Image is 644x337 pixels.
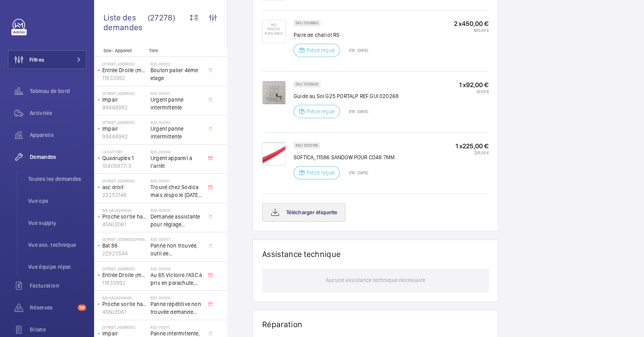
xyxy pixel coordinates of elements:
[151,242,202,257] span: Panne non trouvée, outil de déverouillouge impératif pour le diagnostic
[102,266,147,271] p: [STREET_ADDRESS]
[102,237,147,242] p: [STREET_ADDRESS][PERSON_NAME]
[102,133,147,140] p: 99468982
[296,22,319,24] p: SKU 1009900
[151,62,202,66] h2: R20-00002
[102,96,147,104] p: Impair
[262,20,286,43] img: lZzwx2qEU4_cUztSVACQUlJFolB9h6iXXrgbfLzBGM78b7SA.png
[345,48,368,53] p: ETA : [DATE]
[29,56,44,64] span: Filtres
[455,142,489,150] p: 1 x 225,00 €
[455,150,489,155] p: 225,00 €
[102,250,147,257] p: 22923544
[294,31,368,39] p: Paire de chariot RS
[296,144,318,147] p: SKU 1005165
[102,208,147,213] p: 6/8 Haussmann
[30,131,86,139] span: Appareils
[78,304,86,311] span: 58
[102,183,147,191] p: asc droit
[28,263,86,271] span: Vue équipe répar.
[151,183,202,199] span: Trouvé chez Sodica mais dispo le [DATE] [URL][DOMAIN_NAME]
[262,81,286,104] img: ahtAdmoHRByjQvrzERhCH2PDw5BKn-dFonbZpYUqVTYSoxzn.jpeg
[30,326,86,333] span: Bilans
[294,92,399,100] p: Guide au Sol G25 PORTALP REF GUI 020268
[28,175,86,183] span: Toutes les demandes
[151,300,202,316] span: Panne répétitive non trouvée demande assistance expert technique
[294,153,395,161] p: SOFTICA_11586 SANDOW POUR CO48 7MM
[94,48,146,53] p: Site - Appareil
[102,179,147,183] p: [STREET_ADDRESS]
[151,149,202,154] h2: R20-00004
[30,282,86,290] span: Facturation
[102,300,147,308] p: Proche sortie hall Pelletier
[102,120,147,125] p: [STREET_ADDRESS]
[307,46,335,54] p: Pièce reçue
[102,279,147,287] p: 11833992
[345,109,368,114] p: ETA : [DATE]
[102,191,147,199] p: 22253146
[102,66,147,74] p: Entrée Droite (monte-charge)
[102,162,147,170] p: 10405877-3
[28,197,86,205] span: Vue ops
[151,237,202,242] h2: R20-00007
[102,213,147,220] p: Proche sortie hall Pelletier
[151,120,202,125] h2: R20-00003
[151,295,202,300] h2: R20-00009
[151,271,202,287] span: Au 65 Victoire l'ASC à pris en parachute, toutes les sécu coupé, il est au 3 ème, asc sans machin...
[30,109,86,117] span: Activités
[262,319,489,329] h1: Réparation
[345,170,368,175] p: ETA : [DATE]
[262,142,286,166] img: qMf4OoiDrAFnJPx3H3I6PQL-lxMlT_Ncrd4bTSJALu96wD71.jpeg
[102,220,147,228] p: 45NLE061
[30,304,74,311] span: Réserves
[307,107,335,115] p: Pièce reçue
[28,219,86,227] span: Vue supply
[103,13,148,32] span: Liste des demandes
[151,325,202,330] h2: R20-00010
[454,28,489,33] p: 900,00 €
[326,268,425,292] p: Aucune assistance technique nécessaire
[102,325,147,330] p: [STREET_ADDRESS]
[102,74,147,82] p: 11833992
[459,89,489,94] p: 92,00 €
[102,125,147,133] p: Impair
[151,213,202,228] span: Demande assistante pour réglage d'opérateurs porte cabine double accès
[102,104,147,111] p: 99468982
[102,154,147,162] p: Quadruplex 1
[30,87,86,95] span: Tableau de bord
[102,91,147,96] p: [STREET_ADDRESS]
[459,81,489,89] p: 1 x 92,00 €
[102,242,147,250] p: Bat 88
[151,208,202,213] h2: R20-00006
[102,295,147,300] p: 6/8 Haussmann
[151,91,202,96] h2: R20-00005
[151,125,202,140] span: Urgent panne intermittente
[28,241,86,249] span: Vue ass. technique
[262,249,341,259] h1: Assistance technique
[151,96,202,111] span: Urgent panne intermittente
[8,50,86,69] button: Filtres
[151,154,202,170] span: Urgent appareil à l’arrêt
[454,20,489,28] p: 2 x 450,00 €
[307,169,335,177] p: Pièce reçue
[262,203,345,222] button: Télécharger étiquette
[102,271,147,279] p: Entrée Droite (monte-charge)
[151,66,202,82] span: Bouton palier 4ème etage
[151,266,202,271] h2: R20-00008
[149,48,201,53] p: Titre
[296,83,319,86] p: SKU 1006430
[102,149,147,154] p: La Factory
[151,179,202,183] h2: R20-00001
[102,62,147,66] p: [STREET_ADDRESS]
[30,153,86,161] span: Demandes
[102,308,147,316] p: 45NLE061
